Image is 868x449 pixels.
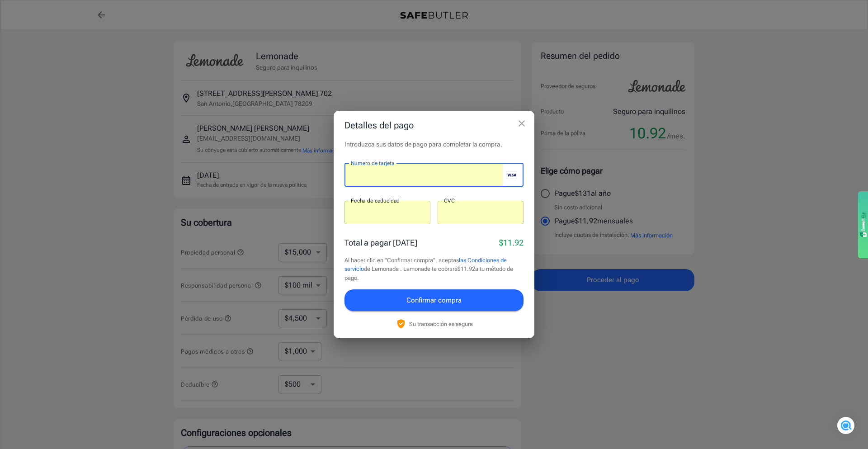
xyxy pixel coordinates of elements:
[513,114,531,132] button: cerca
[351,208,424,217] iframe: Cuadro de entrada seguro de la fecha de vencimiento
[406,296,462,304] font: Confirmar compra
[344,141,502,148] font: Introduzca sus datos de pago para completar la compra.
[364,265,458,272] font: de Lemonade . Lemonade te cobrará
[458,265,475,272] font: $11.92
[351,197,400,203] font: Fecha de caducidad
[409,321,473,327] font: Su transacción es segura
[344,265,513,281] font: a tu método de pago.
[344,120,414,131] font: Detalles del pago
[351,170,503,179] iframe: Cuadro de entrada seguro del número de tarjeta
[344,257,459,264] font: Al hacer clic en "Confirmar compra", aceptas
[444,208,517,217] iframe: Cuadro de entrada seguro del CVC
[344,289,524,311] button: Confirmar compra
[344,238,417,247] font: Total a pagar [DATE]
[499,238,524,247] font: $11.92
[506,171,517,179] svg: visa
[444,197,455,203] font: CVC
[860,212,867,237] img: gdzwAHDJa65OwAAAABJRU5ErkJggg==
[351,160,395,166] font: Número de tarjeta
